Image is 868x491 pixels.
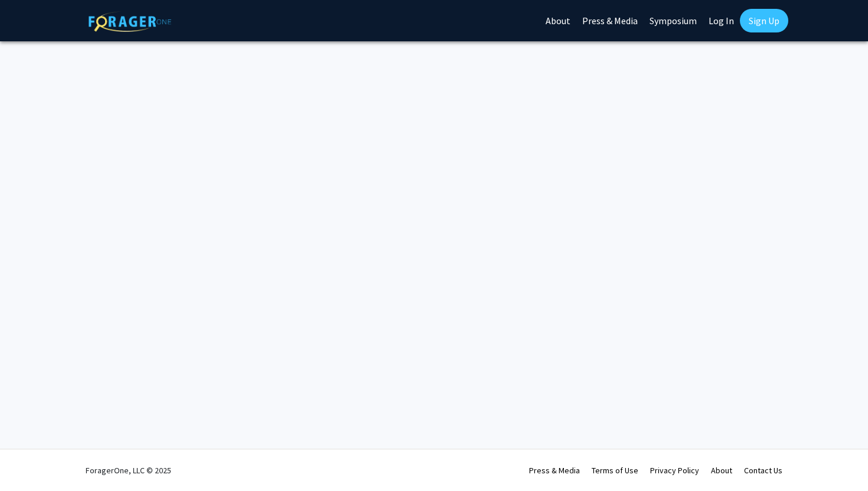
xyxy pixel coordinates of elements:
a: Terms of Use [592,465,638,476]
div: ForagerOne, LLC © 2025 [86,450,171,491]
a: Privacy Policy [650,465,699,476]
a: Contact Us [744,465,782,476]
a: Press & Media [529,465,580,476]
img: ForagerOne Logo [89,11,171,32]
a: About [711,465,732,476]
a: Sign Up [740,9,788,32]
